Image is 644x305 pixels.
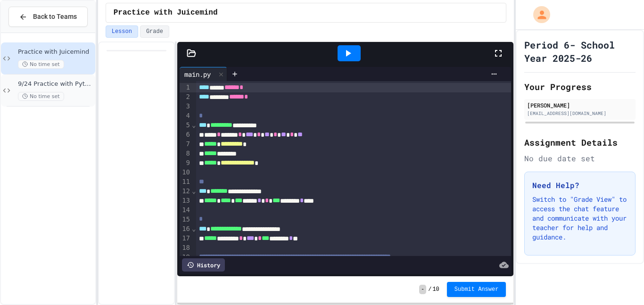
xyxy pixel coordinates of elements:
div: My Account [523,4,553,25]
div: 9 [180,158,191,168]
span: Practice with Juicemind [114,7,218,18]
span: 10 [432,286,439,293]
div: 11 [180,177,191,187]
div: 14 [180,206,191,215]
div: [EMAIL_ADDRESS][DOMAIN_NAME] [527,110,633,117]
span: Fold line [191,225,196,232]
div: main.py [180,69,215,79]
p: Switch to "Grade View" to access the chat feature and communicate with your teacher for help and ... [532,195,627,242]
div: 15 [180,215,191,224]
div: [PERSON_NAME] [527,101,633,109]
div: 10 [180,168,191,177]
div: 4 [180,111,191,121]
button: Submit Answer [447,282,506,297]
h1: Period 6- School Year 2025-26 [524,38,636,65]
div: 18 [180,243,191,253]
div: 8 [180,149,191,158]
div: No due date set [524,153,636,164]
div: History [182,258,225,272]
span: Submit Answer [454,286,499,293]
button: Back to Teams [8,7,88,27]
span: Fold line [191,187,196,195]
h2: Your Progress [524,80,636,93]
div: 12 [180,187,191,196]
div: 5 [180,121,191,130]
div: 16 [180,224,191,234]
div: 3 [180,102,191,111]
span: Fold line [191,121,196,129]
span: No time set [18,60,64,69]
span: No time set [18,92,64,101]
h3: Need Help? [532,180,627,191]
div: 2 [180,92,191,102]
div: 7 [180,140,191,149]
div: 19 [180,253,191,262]
div: 13 [180,196,191,206]
div: 1 [180,83,191,92]
button: Grade [140,25,169,38]
div: 6 [180,130,191,140]
h2: Assignment Details [524,136,636,149]
span: 9/24 Practice with Python [18,80,93,88]
span: / [428,286,431,293]
span: - [419,285,426,294]
div: main.py [180,67,227,81]
button: Lesson [106,25,138,38]
span: Practice with Juicemind [18,48,93,56]
div: 17 [180,234,191,243]
span: Back to Teams [33,12,77,22]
